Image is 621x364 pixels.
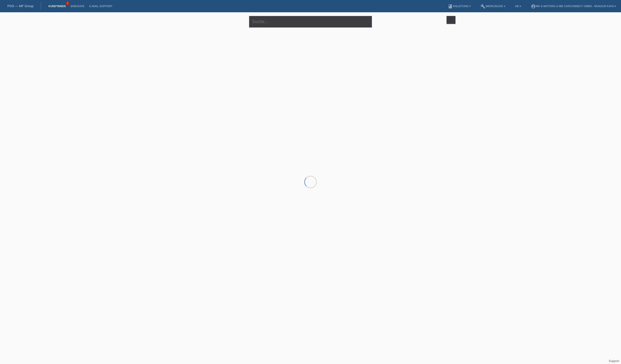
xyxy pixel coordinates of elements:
[480,4,485,9] i: build
[609,359,619,363] a: Support
[68,5,87,8] a: Einkäufe
[46,5,68,8] a: Kund*innen
[7,4,33,8] a: POS — MF Group
[528,5,619,8] a: account_circleMK E-MOTORS & MB CarConnect GmbH - Munzur Kaya ▾
[445,5,473,8] a: bookAnleitung ▾
[249,16,372,28] input: Suche...
[66,1,70,5] span: 1
[513,5,523,8] a: DE ▾
[448,17,454,22] i: filter_list
[87,5,115,8] a: E-Mail Support
[478,5,508,8] a: buildWerkzeuge ▾
[448,4,453,9] i: book
[531,4,536,9] i: account_circle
